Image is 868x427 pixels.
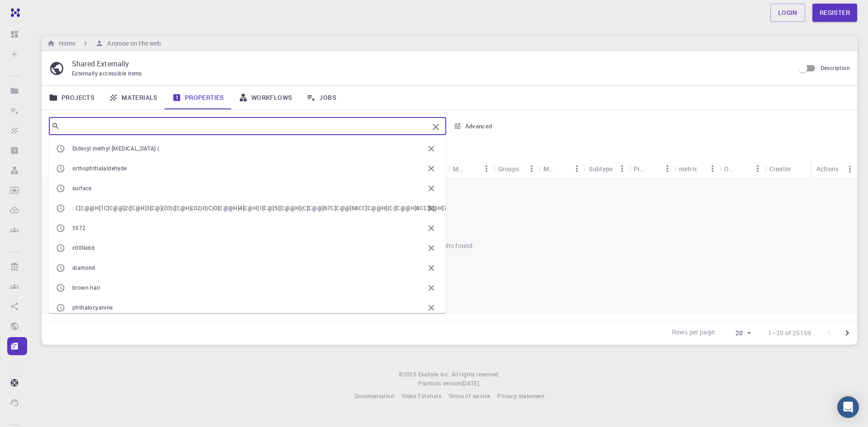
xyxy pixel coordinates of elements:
button: Menu [570,161,584,176]
button: Menu [524,161,539,176]
div: No results found. [42,178,857,314]
span: diamond [72,264,95,271]
button: Menu [615,161,629,176]
span: c00lkidd [72,244,94,251]
button: Menu [660,161,675,176]
a: Workflows [231,86,300,109]
button: Clear [429,120,443,134]
div: Subtype [584,160,629,178]
span: Privacy statement [497,392,544,399]
div: Groups [494,160,539,178]
button: Columns [48,144,63,159]
button: Sort [465,161,479,176]
span: Video Tutorials [401,392,441,399]
span: [DATE] . [462,380,481,387]
a: Exabyte Inc. [418,370,450,379]
span: Platform version [418,379,461,388]
div: Creator [769,160,791,178]
a: [DATE]. [462,379,481,388]
div: Owner [720,160,765,178]
div: Model [453,160,465,178]
nav: breadcrumb [45,38,163,48]
p: Shared Externally [72,58,787,69]
button: Menu [843,162,857,176]
span: All rights reserved. [452,370,500,379]
img: logo [7,8,20,17]
div: Model [448,160,494,178]
a: Video Tutorials [401,392,441,401]
span: Exabyte Inc. [418,371,450,378]
span: Description [821,64,850,71]
span: orthophthalaldehyde [72,164,127,172]
a: Documentation [354,392,394,401]
button: Sort [646,161,660,176]
a: Projects [42,86,102,109]
span: brown hair [72,284,100,291]
div: Actions [816,160,839,178]
div: Precision [629,160,675,178]
span: 5572 [72,224,86,231]
span: Didecyl methyl [MEDICAL_DATA] ( [72,145,159,152]
div: Groups [498,160,519,178]
div: Owner [724,160,736,178]
a: Login [770,4,805,22]
p: 1–20 of 25159 [768,328,811,338]
div: Subtype [589,160,613,178]
p: Rows per page: [672,328,716,338]
button: Menu [479,161,494,176]
h6: Anyone on the web [104,38,161,48]
div: metric [679,160,698,178]
div: Creator [765,160,855,178]
button: Menu [705,161,720,176]
a: Materials [102,86,165,109]
button: Go to next page [838,324,856,342]
span: © 2025 [399,370,418,379]
div: Actions [812,160,857,178]
div: Method [543,160,555,178]
span: phthalocyanine [72,304,113,311]
div: Version [403,160,448,178]
button: Menu [750,161,765,176]
div: Method [539,160,584,178]
a: Privacy statement [497,392,544,401]
a: Terms of service [448,392,490,401]
span: Terms of service [448,392,490,399]
button: Sort [791,161,806,176]
span: Documentation [354,392,394,399]
div: Precision [634,160,646,178]
button: Sort [555,161,570,176]
span: : C[C@@H]1C[C@@]2([C@H]3[C@](O3)([C@H](O2)O)C)O[C@@H]4[C@H]1[C@]5([C@@H](C[C@@]67C[C@@]68CC[C@@H]... [72,204,645,211]
a: Register [812,4,857,22]
div: 20 [720,327,754,340]
button: Sort [736,161,750,176]
div: Open Intercom Messenger [837,396,859,418]
a: Jobs [299,86,344,109]
button: Advanced [450,119,497,133]
div: metric [675,160,720,178]
span: Externally accessible items [72,70,142,77]
a: Properties [165,86,231,109]
h6: Home [55,38,75,48]
span: surface [72,184,92,192]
